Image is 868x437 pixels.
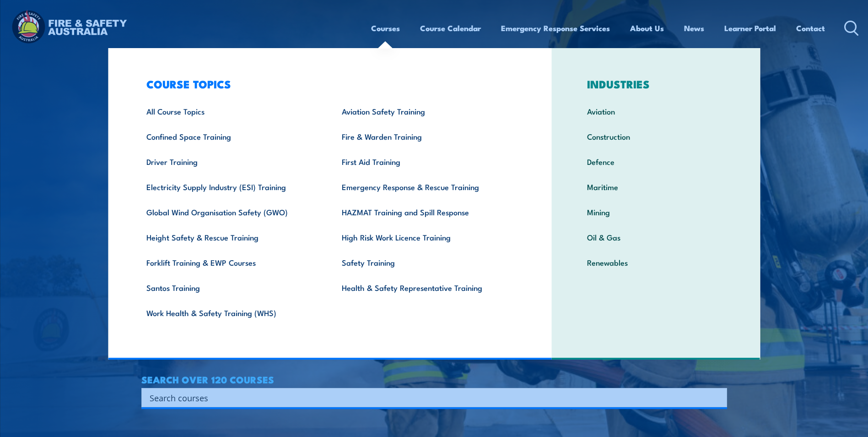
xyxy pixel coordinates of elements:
[573,174,739,199] a: Maritime
[573,98,739,124] a: Aviation
[630,16,664,40] a: About Us
[328,98,523,124] a: Aviation Safety Training
[371,16,400,40] a: Courses
[132,224,328,250] a: Height Safety & Rescue Training
[796,16,825,40] a: Contact
[573,77,739,90] h3: INDUSTRIES
[328,149,523,174] a: First Aid Training
[328,224,523,250] a: High Risk Work Licence Training
[684,16,704,40] a: News
[573,149,739,174] a: Defence
[328,174,523,199] a: Emergency Response & Rescue Training
[328,250,523,275] a: Safety Training
[328,124,523,149] a: Fire & Warden Training
[132,124,328,149] a: Confined Space Training
[573,224,739,250] a: Oil & Gas
[132,98,328,124] a: All Course Topics
[420,16,481,40] a: Course Calendar
[132,250,328,275] a: Forklift Training & EWP Courses
[132,174,328,199] a: Electricity Supply Industry (ESI) Training
[132,149,328,174] a: Driver Training
[141,374,727,384] h4: SEARCH OVER 120 COURSES
[132,77,523,90] h3: COURSE TOPICS
[151,391,709,404] form: Search form
[501,16,610,40] a: Emergency Response Services
[132,199,328,224] a: Global Wind Organisation Safety (GWO)
[132,275,328,300] a: Santos Training
[132,300,328,325] a: Work Health & Safety Training (WHS)
[573,250,739,275] a: Renewables
[150,391,707,404] input: Search input
[328,275,523,300] a: Health & Safety Representative Training
[573,124,739,149] a: Construction
[573,199,739,224] a: Mining
[724,16,776,40] a: Learner Portal
[711,391,724,404] button: Search magnifier button
[328,199,523,224] a: HAZMAT Training and Spill Response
